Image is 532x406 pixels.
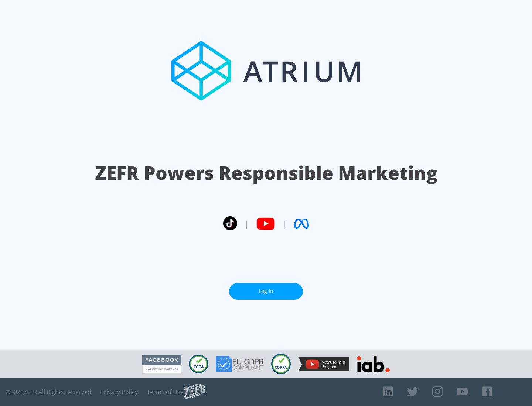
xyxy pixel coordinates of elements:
a: Log In [229,283,303,300]
span: © 2025 ZEFR All Rights Reserved [6,388,91,396]
img: IAB [357,356,390,372]
a: Terms of Use [147,388,184,396]
img: CCPA Compliant [189,355,208,373]
span: | [245,218,249,229]
h1: ZEFR Powers Responsible Marketing [95,160,437,186]
span: | [282,218,287,229]
img: GDPR Compliant [216,356,264,372]
img: Facebook Marketing Partner [142,355,181,374]
a: Privacy Policy [100,388,138,396]
img: YouTube Measurement Program [298,357,349,371]
img: COPPA Compliant [271,354,291,374]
